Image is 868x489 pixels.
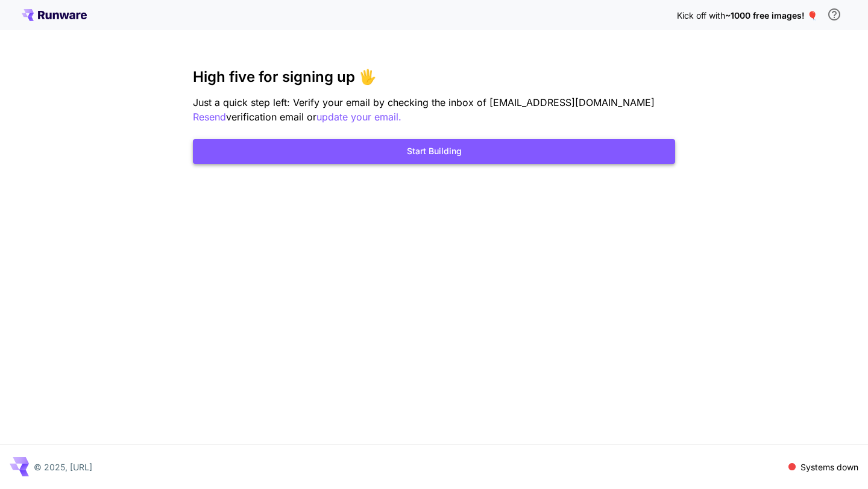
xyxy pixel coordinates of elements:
span: Just a quick step left: Verify your email by checking the inbox of [EMAIL_ADDRESS][DOMAIN_NAME] [193,96,655,108]
span: verification email or [226,111,316,123]
p: © 2025, [URL] [34,461,92,473]
button: update your email. [316,110,401,125]
span: Kick off with [677,10,725,20]
h3: High five for signing up 🖐️ [193,69,675,86]
button: In order to qualify for free credit, you need to sign up with a business email address and click ... [822,2,846,26]
p: Systems down [800,461,858,473]
button: Resend [193,110,226,125]
button: Start Building [193,139,675,164]
span: ~1000 free images! 🎈 [725,10,817,20]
